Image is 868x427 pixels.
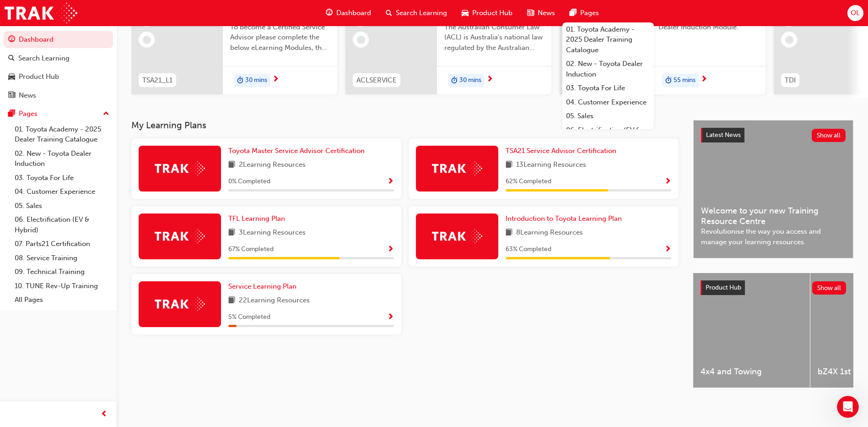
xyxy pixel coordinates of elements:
[538,8,555,18] span: News
[228,244,274,255] span: 67 % Completed
[562,95,654,109] a: 04. Customer Experience
[459,75,481,86] span: 30 mins
[228,159,235,171] span: book-icon
[11,265,113,279] a: 09. Technical Training
[506,147,616,155] span: TSA21 Service Advisor Certification
[4,31,113,48] a: Dashboard
[664,176,671,187] button: Show Progress
[701,128,846,142] a: Latest NewsShow all
[847,5,863,21] button: OL
[701,206,846,226] span: Welcome to your new Training Resource Centre
[506,213,625,224] a: Introduction to Toyota Learning Plan
[5,3,77,23] a: Trak
[432,161,482,175] img: Trak
[4,105,113,122] button: Pages
[562,4,606,22] a: pages-iconPages
[11,237,113,251] a: 07. Parts21 Certification
[8,36,15,44] span: guage-icon
[387,178,394,186] span: Show Progress
[8,73,15,81] span: car-icon
[701,367,803,377] span: 4x4 and Towing
[432,229,482,243] img: Trak
[11,199,113,213] a: 05. Sales
[239,295,310,307] span: 22 Learning Resources
[462,7,469,19] span: car-icon
[693,120,853,258] a: Latest NewsShow allWelcome to your new Training Resource CentreRevolutionise the way you access a...
[4,87,113,104] a: News
[239,227,306,239] span: 3 Learning Resources
[4,68,113,85] a: Product Hub
[378,4,454,22] a: search-iconSearch Learning
[336,8,371,18] span: Dashboard
[664,178,671,186] span: Show Progress
[11,171,113,185] a: 03. Toyota For Life
[155,297,205,311] img: Trak
[245,75,267,86] span: 30 mins
[19,109,38,119] div: Pages
[570,7,577,19] span: pages-icon
[812,129,846,142] button: Show all
[516,159,586,171] span: 13 Learning Resources
[142,75,173,86] span: TSA21_L1
[8,110,15,118] span: pages-icon
[837,396,859,418] iframe: Intercom live chat
[237,75,243,87] span: duration-icon
[693,273,810,388] a: 4x4 and Towing
[506,227,512,239] span: book-icon
[516,227,583,239] span: 8 Learning Resources
[228,147,365,155] span: Toyota Master Service Advisor Certification
[506,214,622,223] span: Introduction to Toyota Learning Plan
[8,55,15,63] span: search-icon
[851,8,860,18] span: OL
[527,7,534,19] span: news-icon
[387,312,394,323] button: Show Progress
[665,75,672,87] span: duration-icon
[387,246,394,254] span: Show Progress
[228,176,270,187] span: 0 % Completed
[664,246,671,254] span: Show Progress
[8,92,15,100] span: news-icon
[239,159,306,171] span: 2 Learning Resources
[387,244,394,255] button: Show Progress
[143,36,151,44] span: learningRecordVerb_NONE-icon
[520,4,562,22] a: news-iconNews
[272,76,279,84] span: next-icon
[664,244,671,255] button: Show Progress
[701,226,846,247] span: Revolutionise the way you access and manage your learning resources.
[230,22,330,53] span: To become a Certified Service Advisor please complete the below eLearning Modules, the Service Ad...
[562,123,654,148] a: 06. Electrification (EV & Hybrid)
[701,280,846,295] a: Product HubShow all
[131,120,679,131] h3: My Learning Plans
[318,4,378,22] a: guage-iconDashboard
[326,7,333,19] span: guage-icon
[155,229,205,243] img: Trak
[451,75,458,87] span: duration-icon
[387,313,394,322] span: Show Progress
[562,22,654,57] a: 01. Toyota Academy - 2025 Dealer Training Catalogue
[706,284,741,291] span: Product Hub
[228,281,300,292] a: Service Learning Plan
[18,53,70,64] div: Search Learning
[4,50,113,67] a: Search Learning
[356,75,397,86] span: ACLSERVICE
[506,176,551,187] span: 62 % Completed
[103,108,109,120] span: up-icon
[472,8,512,18] span: Product Hub
[580,8,599,18] span: Pages
[454,4,520,22] a: car-iconProduct Hub
[562,81,654,95] a: 03. Toyota For Life
[228,214,285,223] span: TFL Learning Plan
[11,213,113,237] a: 06. Electrification (EV & Hybrid)
[562,109,654,123] a: 05. Sales
[486,76,493,84] span: next-icon
[101,409,108,420] span: prev-icon
[155,161,205,175] img: Trak
[11,279,113,293] a: 10. TUNE Rev-Up Training
[11,293,113,307] a: All Pages
[4,29,113,105] button: DashboardSearch LearningProduct HubNews
[706,131,741,139] span: Latest News
[11,122,113,147] a: 01. Toyota Academy - 2025 Dealer Training Catalogue
[228,213,289,224] a: TFL Learning Plan
[19,71,59,82] div: Product Hub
